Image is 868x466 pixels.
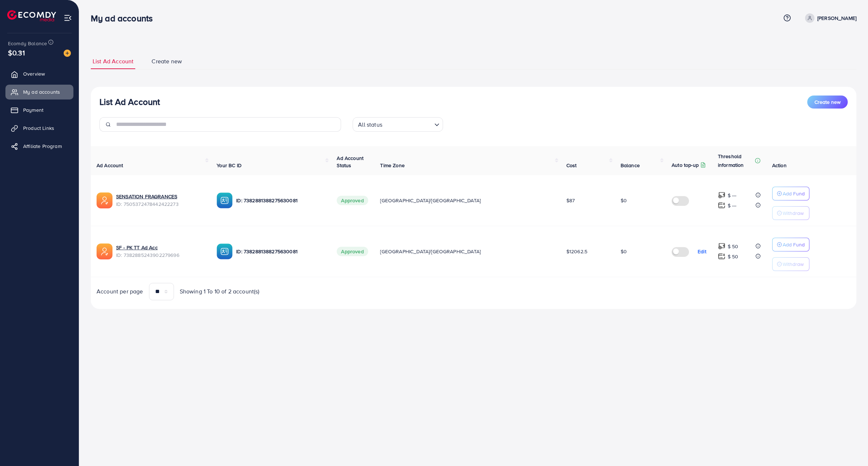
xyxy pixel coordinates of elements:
[97,192,112,208] img: ic-ads-acc.e4c84228.svg
[23,106,43,114] span: Payment
[97,287,143,296] span: Account per page
[23,143,62,150] span: Affiliate Program
[357,119,384,130] span: All status
[728,191,737,200] p: $ ---
[718,202,726,209] img: top-up amount
[8,40,47,47] span: Ecomdy Balance
[5,139,73,153] a: Affiliate Program
[566,197,575,204] span: $87
[772,162,787,169] span: Action
[718,191,726,199] img: top-up amount
[5,85,73,99] a: My ad accounts
[814,98,841,106] span: Create new
[380,162,404,169] span: Time Zone
[728,201,737,210] p: $ ---
[116,193,177,200] a: SENSATION FRAGRANCES
[783,260,804,268] p: Withdraw
[728,252,739,261] p: $ 50
[64,14,72,22] img: menu
[116,251,205,259] span: ID: 7382885243902279696
[772,238,809,251] button: Add Fund
[772,187,809,200] button: Add Fund
[380,197,481,204] span: [GEOGRAPHIC_DATA]/[GEOGRAPHIC_DATA]
[566,162,577,169] span: Cost
[116,200,205,208] span: ID: 7505372478442422273
[7,10,56,21] img: logo
[217,243,233,259] img: ic-ba-acc.ded83a64.svg
[621,162,640,169] span: Balance
[353,117,443,132] div: Search for option
[217,162,242,169] span: Your BC ID
[337,247,368,256] span: Approved
[5,121,73,135] a: Product Links
[337,154,363,169] span: Ad Account Status
[718,152,753,169] p: Threshold information
[116,193,205,208] div: <span class='underline'>SENSATION FRAGRANCES</span></br>7505372478442422273
[152,57,182,65] span: Create new
[772,206,809,220] button: Withdraw
[236,247,325,256] p: ID: 7382881388275630081
[772,257,809,271] button: Withdraw
[116,244,205,259] div: <span class='underline'>SF - PK TT Ad Acc</span></br>7382885243902279696
[672,161,699,169] p: Auto top-up
[236,196,325,205] p: ID: 7382881388275630081
[93,57,133,65] span: List Ad Account
[180,287,260,296] span: Showing 1 To 10 of 2 account(s)
[817,14,856,22] p: [PERSON_NAME]
[802,13,856,23] a: [PERSON_NAME]
[621,197,627,204] span: $0
[23,88,60,96] span: My ad accounts
[566,248,587,255] span: $12062.5
[783,240,805,249] p: Add Fund
[783,189,805,198] p: Add Fund
[97,243,112,259] img: ic-ads-acc.e4c84228.svg
[698,247,706,256] p: Edit
[807,96,848,109] button: Create new
[97,162,123,169] span: Ad Account
[783,209,804,217] p: Withdraw
[8,47,25,58] span: $0.31
[116,244,158,251] a: SF - PK TT Ad Acc
[5,103,73,117] a: Payment
[99,97,160,107] h3: List Ad Account
[91,13,158,24] h3: My ad accounts
[384,118,431,130] input: Search for option
[718,253,726,260] img: top-up amount
[23,70,45,77] span: Overview
[337,196,368,205] span: Approved
[621,248,627,255] span: $0
[718,242,726,250] img: top-up amount
[5,67,73,81] a: Overview
[64,50,71,57] img: image
[23,124,54,132] span: Product Links
[728,242,739,251] p: $ 50
[217,192,233,208] img: ic-ba-acc.ded83a64.svg
[837,433,863,461] iframe: Chat
[380,248,481,255] span: [GEOGRAPHIC_DATA]/[GEOGRAPHIC_DATA]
